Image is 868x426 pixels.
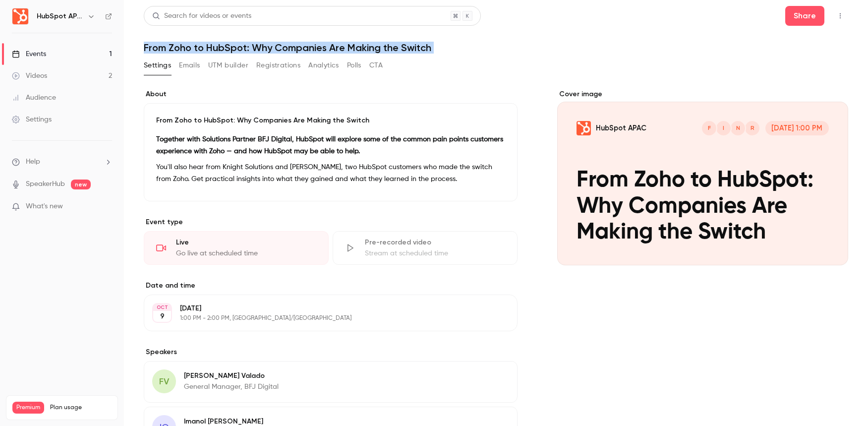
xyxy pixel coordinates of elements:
[12,8,28,24] img: HubSpot APAC
[144,347,518,357] label: Speakers
[156,161,505,185] p: You'll also hear from Knight Solutions and [PERSON_NAME], two HubSpot customers who made the swit...
[179,58,200,73] button: Emails
[180,314,465,322] p: 1:00 PM - 2:00 PM, [GEOGRAPHIC_DATA]/[GEOGRAPHIC_DATA]
[347,58,361,73] button: Polls
[12,157,112,167] li: help-dropdown-opener
[12,115,52,124] div: Settings
[144,89,518,99] label: About
[144,231,329,265] div: LiveGo live at scheduled time
[369,58,383,73] button: CTA
[26,201,63,212] span: What's new
[176,248,316,258] div: Go live at scheduled time
[308,58,339,73] button: Analytics
[12,402,44,414] span: Premium
[184,371,279,381] p: [PERSON_NAME] Valado
[184,382,279,392] p: General Manager, BFJ Digital
[12,93,56,103] div: Audience
[156,136,503,155] strong: Together with Solutions Partner BFJ Digital, HubSpot will explore some of the common pain points ...
[12,71,47,81] div: Videos
[365,248,505,258] div: Stream at scheduled time
[785,6,824,26] button: Share
[156,116,505,125] p: From Zoho to HubSpot: Why Companies Are Making the Switch
[557,89,848,265] section: Cover image
[144,361,518,403] div: FV[PERSON_NAME] ValadoGeneral Manager, BFJ Digital
[26,179,65,189] a: SpeakerHub
[152,11,251,21] div: Search for videos or events
[557,89,848,99] label: Cover image
[71,180,91,189] span: new
[100,202,112,211] iframe: Noticeable Trigger
[12,49,46,59] div: Events
[208,58,248,73] button: UTM builder
[256,58,300,73] button: Registrations
[159,375,169,388] span: FV
[180,304,465,313] p: [DATE]
[26,157,40,167] span: Help
[176,238,316,247] div: Live
[50,404,112,412] span: Plan usage
[160,311,165,321] p: 9
[333,231,518,265] div: Pre-recorded videoStream at scheduled time
[144,281,518,291] label: Date and time
[37,11,83,21] h6: HubSpot APAC
[153,304,171,311] div: OCT
[144,42,848,54] h1: From Zoho to HubSpot: Why Companies Are Making the Switch
[144,58,171,73] button: Settings
[144,217,518,227] p: Event type
[365,238,505,247] div: Pre-recorded video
